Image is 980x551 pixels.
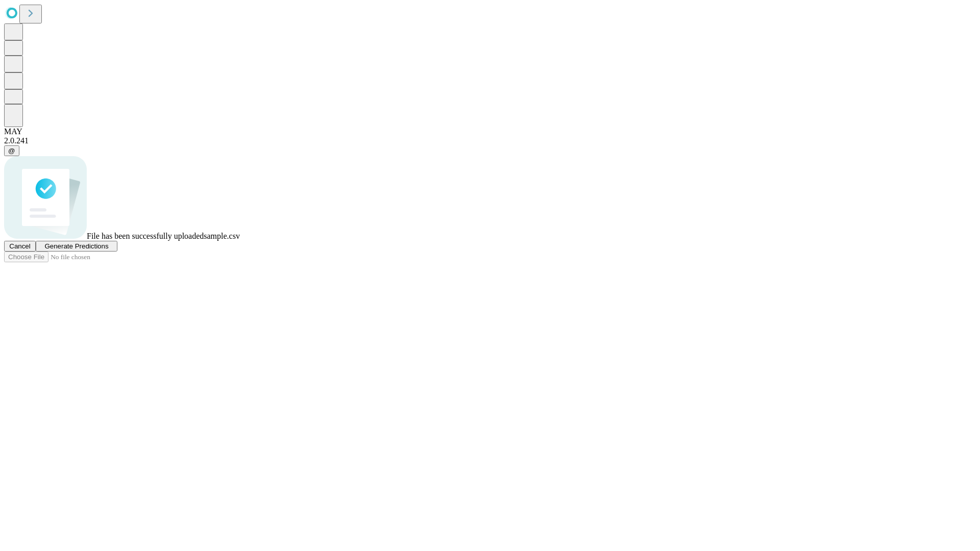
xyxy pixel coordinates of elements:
button: Generate Predictions [36,241,117,252]
span: Cancel [9,242,31,250]
button: Cancel [4,241,36,252]
button: @ [4,145,19,156]
span: @ [8,147,15,155]
span: Generate Predictions [44,242,108,250]
span: File has been successfully uploaded [87,232,204,240]
div: 2.0.241 [4,136,976,145]
div: MAY [4,127,976,136]
span: sample.csv [204,232,240,240]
